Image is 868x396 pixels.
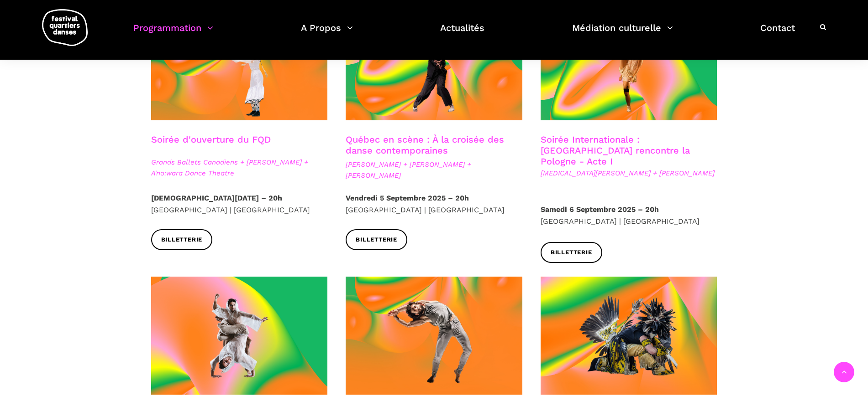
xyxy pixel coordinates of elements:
[541,242,602,262] a: Billetterie
[151,229,213,250] a: Billetterie
[356,235,397,245] span: Billetterie
[572,20,673,47] a: Médiation culturelle
[346,229,407,250] a: Billetterie
[541,205,659,214] strong: Samedi 6 Septembre 2025 – 20h
[151,192,328,216] p: [GEOGRAPHIC_DATA] | [GEOGRAPHIC_DATA]
[541,204,717,227] p: [GEOGRAPHIC_DATA] | [GEOGRAPHIC_DATA]
[346,134,504,156] a: Québec en scène : À la croisée des danse contemporaines
[440,20,484,47] a: Actualités
[760,20,795,47] a: Contact
[541,168,717,179] span: [MEDICAL_DATA][PERSON_NAME] + [PERSON_NAME]
[346,159,522,181] span: [PERSON_NAME] + [PERSON_NAME] + [PERSON_NAME]
[301,20,353,47] a: A Propos
[346,194,469,202] strong: Vendredi 5 Septembre 2025 – 20h
[42,9,88,46] img: logo-fqd-med
[151,157,328,179] span: Grands Ballets Canadiens + [PERSON_NAME] + A'no:wara Dance Theatre
[151,194,282,202] strong: [DEMOGRAPHIC_DATA][DATE] – 20h
[151,134,271,145] a: Soirée d'ouverture du FQD
[133,20,213,47] a: Programmation
[541,134,690,167] a: Soirée Internationale : [GEOGRAPHIC_DATA] rencontre la Pologne - Acte I
[551,248,592,257] span: Billetterie
[161,235,203,245] span: Billetterie
[346,192,522,216] p: [GEOGRAPHIC_DATA] | [GEOGRAPHIC_DATA]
